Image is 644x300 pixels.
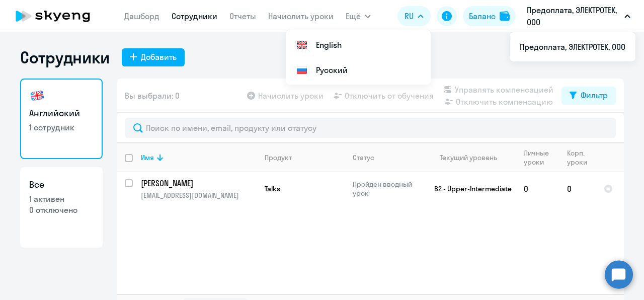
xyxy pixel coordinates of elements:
button: Добавить [122,48,185,66]
div: Текущий уровень [430,153,515,162]
div: Имя [141,153,154,162]
h1: Сотрудники [20,47,110,67]
p: Пройден вводный урок [353,180,422,198]
img: Русский [296,64,308,76]
img: english [29,88,45,104]
h3: Все [29,178,94,191]
ul: Ещё [286,30,431,85]
span: Вы выбрали: 0 [125,90,180,102]
button: Балансbalance [463,6,516,26]
span: RU [405,10,414,22]
p: [EMAIL_ADDRESS][DOMAIN_NAME] [141,191,256,200]
div: Фильтр [581,89,608,101]
img: English [296,39,308,51]
h3: Английский [29,107,94,120]
p: Предоплата, ЭЛЕКТРОТЕК, ООО [527,4,620,28]
a: [PERSON_NAME] [141,178,256,189]
div: Корп. уроки [567,148,589,167]
div: Баланс [469,10,496,22]
p: [PERSON_NAME] [141,178,255,189]
span: Ещё [346,10,361,22]
td: 0 [559,172,596,205]
div: Имя [141,153,256,162]
td: 0 [516,172,559,205]
div: Продукт [265,153,344,162]
a: Сотрудники [172,11,217,21]
a: Начислить уроки [268,11,334,21]
div: Текущий уровень [440,153,497,162]
ul: Ещё [510,32,635,61]
p: 0 отключено [29,204,94,215]
p: 1 активен [29,193,94,204]
p: 1 сотрудник [29,122,94,133]
td: B2 - Upper-Intermediate [422,172,516,205]
button: Ещё [346,6,371,26]
div: Личные уроки [524,148,552,167]
input: Поиск по имени, email, продукту или статусу [125,118,616,138]
div: Статус [353,153,374,162]
img: balance [500,11,510,21]
button: RU [397,6,431,26]
a: Отчеты [229,11,256,21]
div: Личные уроки [524,148,558,167]
span: Talks [265,184,280,193]
a: Дашборд [124,11,159,21]
div: Корп. уроки [567,148,595,167]
div: Продукт [265,153,292,162]
a: Английский1 сотрудник [20,79,103,159]
div: Добавить [141,51,177,63]
a: Все1 активен0 отключено [20,167,103,248]
button: Фильтр [561,87,616,105]
div: Статус [353,153,422,162]
button: Предоплата, ЭЛЕКТРОТЕК, ООО [522,4,635,28]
